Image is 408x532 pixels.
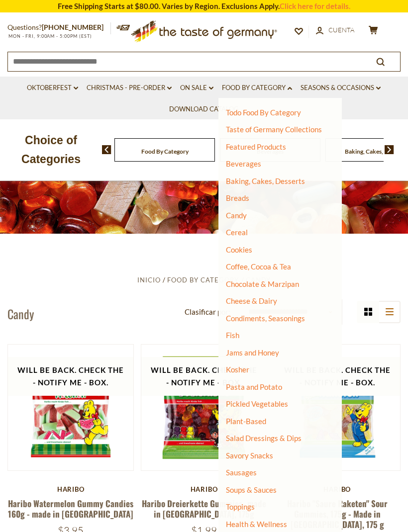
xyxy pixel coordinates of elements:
img: Haribo Dreierkette Gummies- made in Germany, 175g [141,345,267,470]
img: Haribo Watermelon Gummy Candies 160g - made in Germnay [8,345,133,470]
a: Kosher [226,365,249,374]
a: Download Catalog [169,104,239,115]
span: MON - FRI, 9:00AM - 5:00PM (EST) [7,33,92,39]
span: Cuenta [328,26,354,34]
a: Jams and Honey [226,348,279,357]
a: Haribo Dreierkette Gummies- made in [GEOGRAPHIC_DATA], 175g [142,497,266,520]
a: Food By Category [222,83,292,93]
img: next arrow [385,145,394,154]
a: Health & Wellness [226,517,287,531]
img: previous arrow [102,145,111,154]
a: Beverages [226,159,261,168]
a: Soups & Sauces [226,485,277,494]
label: Clasificar por: [185,306,230,318]
a: Cereal [226,228,248,237]
a: Baking, Cakes, Desserts [345,148,407,155]
a: Cuenta [316,25,354,36]
a: Toppings [226,502,255,511]
a: Sausages [226,468,257,477]
a: Food By Category [167,276,239,284]
a: Breads [226,193,249,202]
a: Candy [226,211,247,220]
a: Pasta and Potato [226,382,282,391]
a: Todo Food By Category [226,108,301,117]
div: Haribo [141,485,267,493]
a: Inicio [137,276,161,284]
h1: Candy [7,306,34,321]
div: Haribo [7,485,134,493]
a: Cookies [226,245,252,254]
a: Featured Products [226,142,286,151]
a: Condiments, Seasonings [226,314,305,323]
a: Fish [226,331,239,340]
a: Christmas - PRE-ORDER [87,83,172,93]
a: Food By Category [141,148,189,155]
a: On Sale [180,83,213,93]
p: Questions? [7,21,111,34]
a: Coffee, Cocoa & Tea [226,262,291,271]
a: Seasons & Occasions [301,83,381,93]
a: Taste of Germany Collections [226,125,322,134]
a: Plant-Based [226,417,266,426]
a: Oktoberfest [27,83,78,93]
a: [PHONE_NUMBER] [42,23,103,31]
a: Savory Snacks [226,451,273,460]
a: Pickled Vegetables [226,399,288,408]
a: Baking, Cakes, Desserts [226,177,305,185]
a: Cheese & Dairy [226,296,277,305]
a: Chocolate & Marzipan [226,279,299,288]
a: Click here for details. [280,1,350,10]
a: Haribo Watermelon Gummy Candies 160g - made in [GEOGRAPHIC_DATA] [8,497,133,520]
a: Salad Dressings & Dips [226,434,302,443]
